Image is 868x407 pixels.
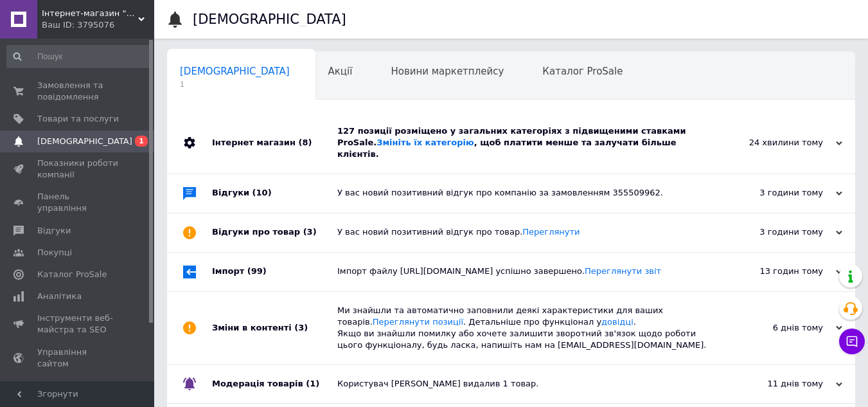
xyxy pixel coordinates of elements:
[585,266,661,276] a: Переглянути звіт
[37,113,119,125] span: Товари та послуги
[212,174,337,213] div: Відгуки
[212,292,337,365] div: Зміни в контенті
[37,269,107,280] span: Каталог ProSale
[37,158,119,181] span: Показники роботи компанії
[391,66,504,77] span: Новини маркетплейсу
[252,188,272,197] span: (10)
[193,12,346,27] h1: [DEMOGRAPHIC_DATA]
[294,323,308,332] span: (3)
[37,191,119,214] span: Панель управління
[337,378,714,390] div: Користувач [PERSON_NAME] видалив 1 товар.
[376,138,474,147] a: Змініть їх категорію
[212,213,337,252] div: Відгуки про товар
[298,138,312,147] span: (8)
[522,227,580,237] a: Переглянути
[601,317,633,327] a: довідці
[337,305,714,352] div: Ми знайшли та автоматично заповнили деякі характеристики для ваших товарів. . Детальніше про функ...
[135,136,148,147] span: 1
[37,312,119,336] span: Інструменти веб-майстра та SEO
[212,365,337,403] div: Модерація товарів
[303,227,317,237] span: (3)
[180,80,290,89] span: 1
[37,225,71,237] span: Відгуки
[373,317,463,327] a: Переглянути позиції
[42,19,154,31] div: Ваш ID: 3795076
[337,187,714,199] div: У вас новий позитивний відгук про компанію за замовленням 355509962.
[212,113,337,174] div: Інтернет магазин
[212,253,337,291] div: Імпорт
[337,125,714,161] div: 127 позиції розміщено у загальних категоріях з підвищеними ставками ProSale. , щоб платити менше ...
[714,378,842,390] div: 11 днів тому
[247,266,267,276] span: (99)
[6,45,152,68] input: Пошук
[714,137,842,149] div: 24 хвилини тому
[337,266,714,277] div: Імпорт файлу [URL][DOMAIN_NAME] успішно завершено.
[37,136,132,147] span: [DEMOGRAPHIC_DATA]
[306,379,319,388] span: (1)
[714,266,842,277] div: 13 годин тому
[37,380,119,403] span: Гаманець компанії
[714,322,842,334] div: 6 днів тому
[180,66,290,77] span: [DEMOGRAPHIC_DATA]
[42,8,138,19] span: Інтернет-магазин "Perfectstore"
[542,66,623,77] span: Каталог ProSale
[714,226,842,238] div: 3 години тому
[337,226,714,238] div: У вас новий позитивний відгук про товар.
[37,291,82,302] span: Аналітика
[37,80,119,103] span: Замовлення та повідомлення
[328,66,353,77] span: Акції
[37,247,72,258] span: Покупці
[37,347,119,370] span: Управління сайтом
[714,187,842,199] div: 3 години тому
[839,329,865,354] button: Чат з покупцем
